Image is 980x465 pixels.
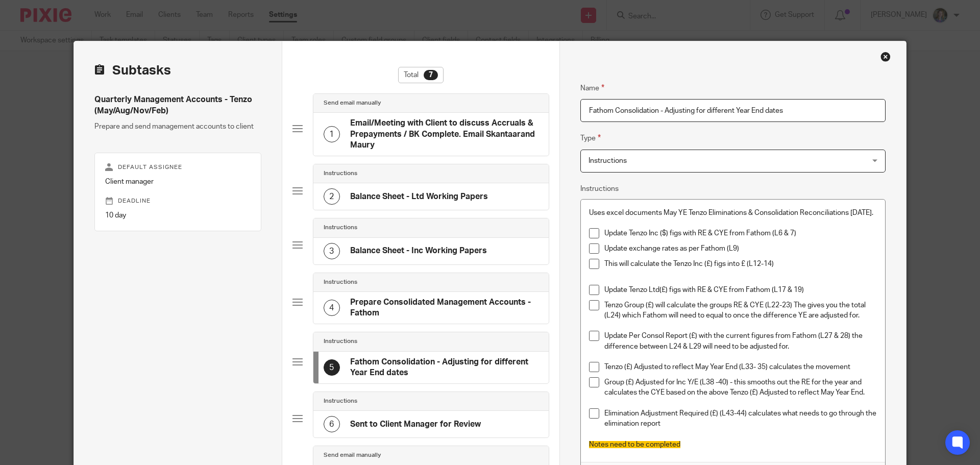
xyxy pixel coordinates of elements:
h4: Quarterly Management Accounts - Tenzo (May/Aug/Nov/Feb) [94,94,261,116]
p: Tenzo Group (£) will calculate the groups RE & CYE (L22-23) The gives you the total (L24) which F... [604,300,877,321]
label: Type [580,132,601,144]
div: 4 [324,300,340,316]
p: Default assignee [105,163,251,172]
div: 3 [324,243,340,259]
p: Deadline [105,197,251,205]
div: 2 [324,188,340,205]
h4: Sent to Client Manager for Review [350,419,481,430]
p: Prepare and send management accounts to client [94,121,261,132]
p: Group (£) Adjusted for Inc Y/E (L38 -40) - this smooths out the RE for the year and calculates th... [604,377,877,398]
label: Name [580,82,604,94]
h4: Instructions [324,169,357,178]
p: Client manager [105,177,251,187]
h2: Subtasks [94,62,171,79]
h4: Prepare Consolidated Management Accounts - Fathom [350,297,538,319]
h4: Fathom Consolidation - Adjusting for different Year End dates [350,357,538,379]
h4: Instructions [324,278,357,286]
h4: Email/Meeting with Client to discuss Accruals & Prepayments / BK Complete. Email Skantaarand Maury [350,118,538,151]
h4: Instructions [324,224,357,232]
p: This will calculate the Tenzo Inc (£) figs into £ (L12-14) [604,259,877,269]
p: Tenzo (£) Adjusted to reflect May Year End (L33- 35) calculates the movement [604,362,877,372]
p: Update Tenzo Ltd(£) figs with RE & CYE from Fathom (L17 & 19) [604,285,877,295]
div: 1 [324,126,340,142]
div: 5 [324,359,340,376]
p: Update Per Consol Report (£) with the current figures from Fathom (L27 & 28) the difference betwe... [604,331,877,352]
h4: Instructions [324,397,357,405]
h4: Balance Sheet - Ltd Working Papers [350,191,488,202]
h4: Balance Sheet - Inc Working Papers [350,246,487,256]
div: 6 [324,416,340,432]
p: Update exchange rates as per Fathom (L9) [604,243,877,254]
div: Close this dialog window [880,52,891,62]
label: Instructions [580,184,619,194]
p: Uses excel documents May YE Tenzo Eliminations & Consolidation Reconciliations [DATE]. [589,208,877,218]
span: Instructions [589,157,627,164]
h4: Send email manually [324,99,381,107]
p: Update Tenzo Inc ($) figs with RE & CYE from Fathom (L6 & 7) [604,228,877,238]
p: 10 day [105,210,251,221]
p: Elimination Adjustment Required (£) (L43-44) calculates what needs to go through the elimination ... [604,408,877,429]
h4: Instructions [324,337,357,346]
div: 7 [424,70,438,80]
span: Notes need to be completed [589,441,680,448]
div: Total [398,67,444,83]
h4: Send email manually [324,451,381,459]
